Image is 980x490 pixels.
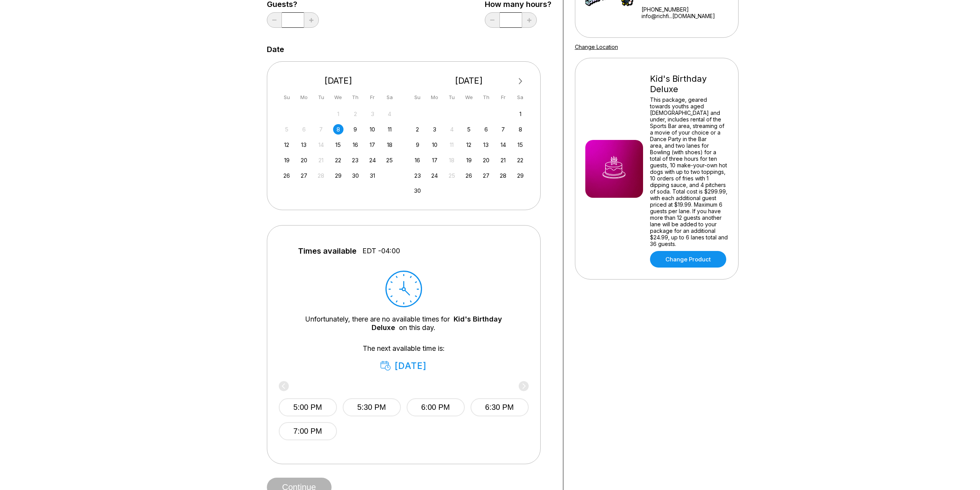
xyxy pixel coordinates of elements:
div: This package, geared towards youths aged [DEMOGRAPHIC_DATA] and under, includes rental of the Spo... [650,96,728,247]
div: Choose Sunday, November 16th, 2025 [412,155,423,165]
button: 6:00 PM [407,398,465,416]
div: Not available Saturday, October 4th, 2025 [384,109,395,119]
div: Mo [299,92,309,103]
div: Tu [316,92,326,103]
div: Not available Wednesday, October 1st, 2025 [333,109,343,119]
div: Choose Friday, November 7th, 2025 [498,124,508,135]
div: Not available Tuesday, November 25th, 2025 [447,170,457,181]
div: Sa [515,92,526,103]
div: Choose Wednesday, November 5th, 2025 [464,124,474,135]
div: Fr [367,92,378,103]
div: Fr [498,92,508,103]
div: Choose Saturday, November 22nd, 2025 [515,155,526,165]
div: Choose Wednesday, November 26th, 2025 [464,170,474,181]
img: Kid's Birthday Deluxe [585,140,643,198]
div: Choose Thursday, October 30th, 2025 [350,170,360,181]
span: EDT -04:00 [362,247,400,255]
div: Choose Wednesday, October 22nd, 2025 [333,155,343,165]
div: Not available Sunday, October 5th, 2025 [281,124,292,135]
div: The next available time is: [290,344,517,371]
div: Choose Monday, October 27th, 2025 [299,170,309,181]
div: Choose Saturday, November 15th, 2025 [515,140,526,150]
div: Choose Friday, November 28th, 2025 [498,170,508,181]
div: Not available Tuesday, October 28th, 2025 [316,170,326,181]
div: Choose Sunday, October 19th, 2025 [281,155,292,165]
div: Choose Sunday, October 12th, 2025 [281,140,292,150]
div: Choose Saturday, November 29th, 2025 [515,170,526,181]
div: Not available Friday, October 3rd, 2025 [367,109,378,119]
button: 6:30 PM [471,398,529,416]
button: Next Month [514,75,527,88]
div: month 2025-10 [281,108,396,181]
div: Choose Thursday, October 9th, 2025 [350,124,360,135]
div: Choose Monday, November 24th, 2025 [429,170,440,181]
div: Not available Tuesday, October 14th, 2025 [316,140,326,150]
div: Kid's Birthday Deluxe [650,74,728,94]
div: Choose Friday, November 21st, 2025 [498,155,508,165]
div: Choose Saturday, November 8th, 2025 [515,124,526,135]
div: Su [281,92,292,103]
a: Kid's Birthday Deluxe [372,315,502,332]
div: [PHONE_NUMBER] [642,6,728,13]
div: Choose Monday, November 17th, 2025 [429,155,440,165]
div: Choose Friday, October 24th, 2025 [367,155,378,165]
div: Choose Saturday, October 11th, 2025 [384,124,395,135]
div: Choose Monday, November 3rd, 2025 [429,124,440,135]
div: Choose Sunday, November 2nd, 2025 [412,124,423,135]
a: Change Product [650,251,726,268]
div: Choose Thursday, November 20th, 2025 [481,155,491,165]
div: Choose Friday, November 14th, 2025 [498,140,508,150]
button: 7:00 PM [279,422,337,440]
div: We [333,92,343,103]
div: Unfortunately, there are no available times for on this day. [290,315,517,332]
div: Choose Thursday, November 27th, 2025 [481,170,491,181]
div: Sa [384,92,395,103]
div: Su [412,92,423,103]
div: We [464,92,474,103]
div: Choose Thursday, November 6th, 2025 [481,124,491,135]
div: Choose Friday, October 10th, 2025 [367,124,378,135]
div: Not available Thursday, October 2nd, 2025 [350,109,360,119]
div: month 2025-11 [411,108,527,196]
div: Not available Tuesday, November 11th, 2025 [447,140,457,150]
div: Choose Friday, October 31st, 2025 [367,170,378,181]
div: [DATE] [409,76,529,86]
div: Choose Saturday, November 1st, 2025 [515,109,526,119]
div: Choose Sunday, November 30th, 2025 [412,185,423,196]
div: Choose Wednesday, October 15th, 2025 [333,140,343,150]
div: Choose Friday, October 17th, 2025 [367,140,378,150]
div: Choose Saturday, October 18th, 2025 [384,140,395,150]
div: Not available Tuesday, October 7th, 2025 [316,124,326,135]
div: Choose Thursday, October 23rd, 2025 [350,155,360,165]
div: Choose Thursday, October 16th, 2025 [350,140,360,150]
div: [DATE] [279,76,398,86]
div: Tu [447,92,457,103]
div: [DATE] [380,360,427,371]
div: Not available Tuesday, November 4th, 2025 [447,124,457,135]
div: Choose Wednesday, October 8th, 2025 [333,124,343,135]
label: Date [267,45,284,54]
span: Times available [298,247,357,255]
div: Th [481,92,491,103]
div: Not available Tuesday, November 18th, 2025 [447,155,457,165]
a: info@richfi...[DOMAIN_NAME] [642,13,728,19]
div: Choose Sunday, October 26th, 2025 [281,170,292,181]
div: Choose Monday, October 13th, 2025 [299,140,309,150]
div: Not available Tuesday, October 21st, 2025 [316,155,326,165]
div: Choose Monday, November 10th, 2025 [429,140,440,150]
button: 5:00 PM [279,398,337,416]
div: Choose Wednesday, October 29th, 2025 [333,170,343,181]
div: Choose Sunday, November 9th, 2025 [412,140,423,150]
div: Choose Sunday, November 23rd, 2025 [412,170,423,181]
div: Choose Wednesday, November 12th, 2025 [464,140,474,150]
div: Choose Thursday, November 13th, 2025 [481,140,491,150]
div: Th [350,92,360,103]
a: Change Location [575,44,618,50]
button: 5:30 PM [343,398,401,416]
div: Choose Saturday, October 25th, 2025 [384,155,395,165]
div: Choose Monday, October 20th, 2025 [299,155,309,165]
div: Mo [429,92,440,103]
div: Choose Wednesday, November 19th, 2025 [464,155,474,165]
div: Not available Monday, October 6th, 2025 [299,124,309,135]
